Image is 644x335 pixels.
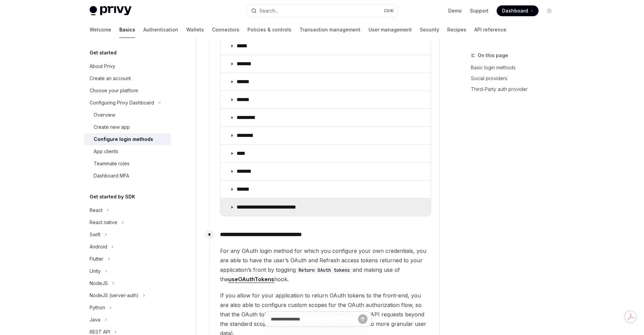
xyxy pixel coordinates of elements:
[84,145,171,158] a: App clients
[228,276,274,283] a: useOAuthTokens
[220,246,431,284] span: For any OAuth login method for which you configure your own credentials, you are able to have the...
[84,133,171,145] a: Configure login methods
[84,170,171,182] a: Dashboard MFA
[90,62,115,70] div: About Privy
[90,87,138,95] div: Choose your platform
[90,255,103,263] div: Flutter
[448,7,462,14] a: Demo
[94,172,129,180] div: Dashboard MFA
[478,51,508,59] span: On this page
[90,22,111,38] a: Welcome
[143,22,178,38] a: Authentication
[186,22,204,38] a: Wallets
[90,304,105,312] div: Python
[119,22,135,38] a: Basics
[247,22,291,38] a: Policies & controls
[84,72,171,85] a: Create an account
[447,22,466,38] a: Recipes
[84,121,171,133] a: Create new app
[90,243,107,251] div: Android
[368,22,412,38] a: User management
[94,160,129,168] div: Teammate roles
[358,314,367,324] button: Send message
[84,109,171,121] a: Overview
[384,8,394,14] span: Ctrl K
[94,147,118,155] div: App clients
[90,99,154,107] div: Configuring Privy Dashboard
[94,111,115,119] div: Overview
[90,316,100,324] div: Java
[212,22,239,38] a: Connectors
[471,73,560,84] a: Social providers
[90,231,100,239] div: Swift
[90,193,135,201] h5: Get started by SDK
[84,158,171,170] a: Teammate roles
[90,267,101,275] div: Unity
[94,135,153,143] div: Configure login methods
[300,22,360,38] a: Transaction management
[84,85,171,97] a: Choose your platform
[90,6,132,16] img: light logo
[94,123,130,131] div: Create new app
[474,22,506,38] a: API reference
[259,7,278,15] div: Search...
[470,7,488,14] a: Support
[502,7,528,14] span: Dashboard
[90,74,131,82] div: Create an account
[420,22,439,38] a: Security
[296,266,353,274] code: Return OAuth tokens
[497,5,539,16] a: Dashboard
[246,5,398,17] button: Search...CtrlK
[90,291,139,300] div: NodeJS (server-auth)
[90,279,108,287] div: NodeJS
[90,49,117,57] h5: Get started
[544,5,555,16] button: Toggle dark mode
[471,62,560,73] a: Basic login methods
[90,206,102,214] div: React
[84,60,171,72] a: About Privy
[90,218,117,226] div: React native
[471,84,560,95] a: Third-Party auth provider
